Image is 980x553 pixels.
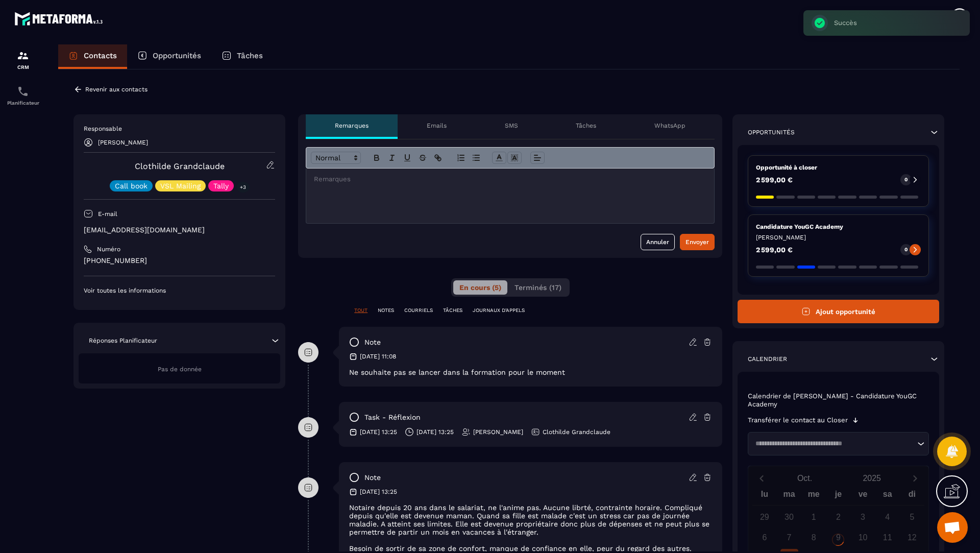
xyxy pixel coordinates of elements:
p: Opportunité à closer [756,163,921,172]
p: JOURNAUX D'APPELS [473,307,525,314]
p: Tâches [576,122,596,130]
p: note [364,473,381,483]
span: En cours (5) [459,283,501,292]
p: Call book [115,182,148,189]
button: En cours (5) [453,280,507,295]
p: TOUT [354,307,367,314]
p: [PERSON_NAME] [98,139,148,146]
img: formation [17,50,29,62]
span: Terminés (17) [514,283,561,292]
a: formationformationCRM [3,42,43,78]
p: Responsable [84,125,275,133]
p: [DATE] 13:25 [360,488,397,496]
a: Tâches [211,44,273,69]
p: Remarques [335,122,369,130]
p: +3 [236,182,250,193]
p: Calendrier [748,355,787,363]
p: 0 [904,176,908,183]
a: schedulerschedulerPlanificateur [3,78,43,113]
img: scheduler [17,85,29,98]
p: Planificateur [3,100,43,106]
button: Annuler [641,234,675,250]
button: Envoyer [680,234,715,250]
p: Numéro [97,245,120,253]
p: Tally [213,182,229,189]
p: COURRIELS [404,307,433,314]
p: Calendrier de [PERSON_NAME] - Candidature YouGC Academy [748,392,929,408]
p: Notaire depuis 20 ans dans le salariat, ne l'anime pas. Aucune librté, contrainte horaire. Compli... [349,503,712,536]
p: note [364,338,381,347]
p: [PERSON_NAME] [756,233,921,242]
input: Search for option [752,439,915,449]
button: Terminés (17) [508,280,568,295]
p: Candidature YouGC Academy [756,223,921,231]
p: Tâches [237,51,263,60]
img: logo [14,9,106,28]
p: [DATE] 11:08 [360,352,396,360]
p: task - Réflexion [364,413,421,422]
a: Opportunités [127,44,211,69]
p: Clothilde Grandclaude [543,428,610,436]
div: Envoyer [685,237,709,247]
p: 0 [904,246,908,253]
span: Pas de donnée [158,366,202,373]
p: Réponses Planificateur [89,336,157,345]
div: Ouvrir le chat [937,512,968,543]
p: Voir toutes les informations [84,286,275,295]
p: [PHONE_NUMBER] [84,256,275,266]
p: 2 599,00 € [756,246,793,253]
p: 2 599,00 € [756,176,793,183]
button: Ajout opportunité [738,300,939,323]
p: WhatsApp [654,122,685,130]
p: Opportunités [153,51,201,60]
p: Contacts [84,51,117,60]
p: CRM [3,64,43,70]
p: [EMAIL_ADDRESS][DOMAIN_NAME] [84,225,275,235]
p: Besoin de sortir de sa zone de confort, manque de confiance en elle, peur du regard des autres. [349,544,712,552]
p: Revenir aux contacts [85,86,148,93]
p: [PERSON_NAME] [473,428,523,436]
p: Emails [427,122,447,130]
p: E-mail [98,210,117,218]
a: Contacts [58,44,127,69]
p: Opportunités [748,128,795,136]
p: TÂCHES [443,307,462,314]
p: Transférer le contact au Closer [748,416,848,424]
p: SMS [505,122,518,130]
p: [DATE] 13:25 [416,428,454,436]
p: NOTES [378,307,394,314]
p: VSL Mailing [160,182,201,189]
div: Search for option [748,432,929,455]
p: [DATE] 13:25 [360,428,397,436]
p: Ne souhaite pas se lancer dans la formation pour le moment [349,368,712,376]
a: Clothilde Grandclaude [135,161,225,171]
